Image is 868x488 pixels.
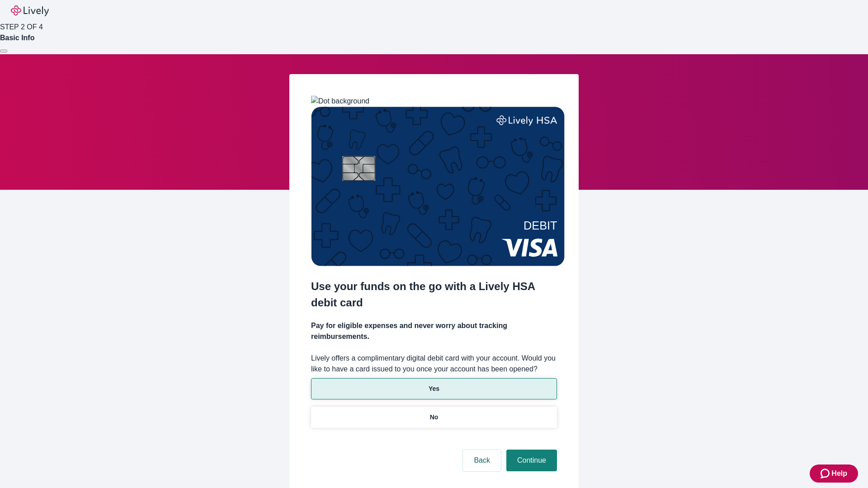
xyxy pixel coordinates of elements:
[821,468,831,479] svg: Zendesk support icon
[831,468,847,479] span: Help
[463,450,501,471] button: Back
[430,413,439,422] p: No
[311,320,557,342] h4: Pay for eligible expenses and never worry about tracking reimbursements.
[429,384,439,394] p: Yes
[311,407,557,428] button: No
[11,5,49,16] img: Lively
[311,107,565,266] img: Debit card
[810,465,858,483] button: Zendesk support iconHelp
[311,96,369,107] img: Dot background
[311,378,557,399] button: Yes
[506,450,557,471] button: Continue
[311,353,557,375] label: Lively offers a complimentary digital debit card with your account. Would you like to have a card...
[311,278,557,311] h2: Use your funds on the go with a Lively HSA debit card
